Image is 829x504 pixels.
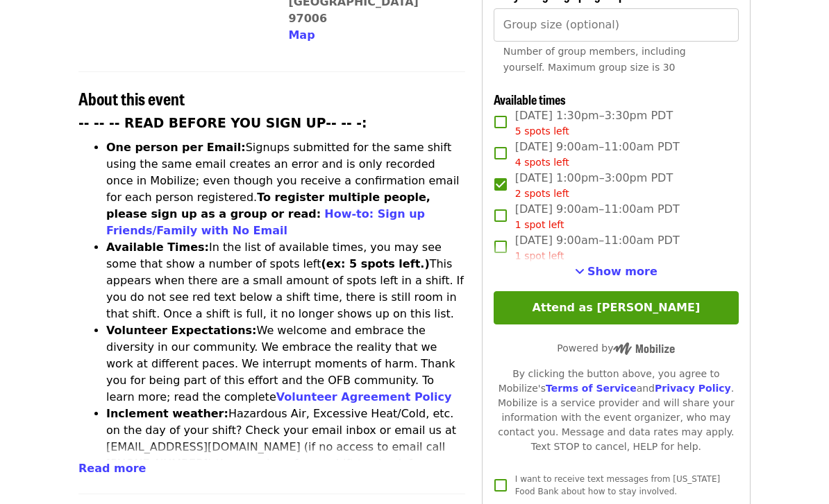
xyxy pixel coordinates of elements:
span: 5 spots left [515,125,569,137]
button: Map [288,27,315,44]
span: [DATE] 9:00am–11:00am PDT [515,201,680,232]
span: 4 spots left [515,157,569,168]
span: [DATE] 1:00pm–3:00pm PDT [515,170,673,201]
span: 1 spot left [515,219,564,230]
button: See more timeslots [575,263,658,280]
span: Map [288,28,315,42]
span: Number of group members, including yourself. Maximum group size is 30 [503,46,686,73]
li: In the list of available times, you may see some that show a number of spots left This appears wh... [106,239,465,322]
span: About this event [78,86,185,110]
img: Powered by Mobilize [613,342,675,355]
span: [DATE] 9:00am–11:00am PDT [515,139,680,170]
strong: Inclement weather: [106,407,228,420]
span: Available times [494,90,566,108]
span: [DATE] 1:30pm–3:30pm PDT [515,107,673,139]
strong: Available Times: [106,241,209,254]
li: Hazardous Air, Excessive Heat/Cold, etc. on the day of your shift? Check your email inbox or emai... [106,406,465,489]
a: Volunteer Agreement Policy [276,390,452,403]
strong: -- -- -- READ BEFORE YOU SIGN UP-- -- -: [78,116,367,130]
span: I want to receive text messages from [US_STATE] Food Bank about how to stay involved. [515,474,720,496]
a: Terms of Service [546,383,637,394]
strong: (ex: 5 spots left.) [321,257,429,270]
div: By clicking the button above, you agree to Mobilize's and . Mobilize is a service provider and wi... [494,367,739,454]
button: Read more [78,460,146,477]
li: We welcome and embrace the diversity in our community. We embrace the reality that we work at dif... [106,322,465,406]
span: [DATE] 9:00am–11:00am PDT [515,232,680,263]
strong: Volunteer Expectations: [106,324,257,337]
strong: One person per Email: [106,141,246,154]
span: 2 spots left [515,188,569,199]
span: Show more [587,265,658,278]
li: Signups submitted for the same shift using the same email creates an error and is only recorded o... [106,139,465,239]
span: Read more [78,462,146,475]
a: Privacy Policy [655,383,731,394]
strong: To register multiple people, please sign up as a group or read: [106,191,430,220]
button: Attend as [PERSON_NAME] [494,291,739,324]
span: 1 spot left [515,250,564,261]
a: How-to: Sign up Friends/Family with No Email [106,207,425,237]
span: Powered by [557,342,675,354]
input: [object Object] [494,8,739,42]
